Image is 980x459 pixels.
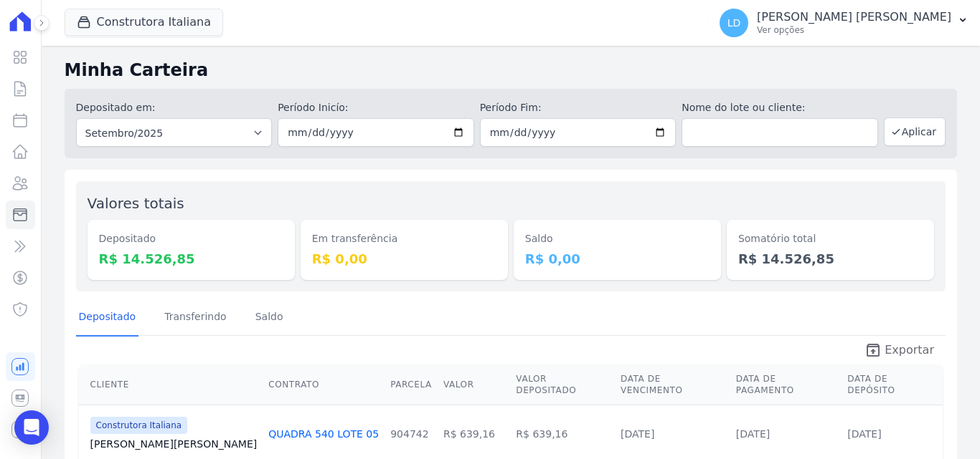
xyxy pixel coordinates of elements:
[88,195,184,212] label: Valores totais
[842,364,943,405] th: Data de Depósito
[76,299,139,337] a: Depositado
[757,10,951,24] p: [PERSON_NAME] [PERSON_NAME]
[385,364,438,405] th: Parcela
[621,428,654,440] a: [DATE]
[90,437,258,451] a: [PERSON_NAME][PERSON_NAME]
[510,364,615,405] th: Valor Depositado
[736,428,770,440] a: [DATE]
[278,100,474,115] label: Período Inicío:
[99,231,283,246] dt: Depositado
[727,18,741,28] span: LD
[682,100,878,115] label: Nome do lote ou cliente:
[65,57,957,83] h2: Minha Carteira
[738,231,923,246] dt: Somatório total
[312,231,496,246] dt: Em transferência
[438,364,510,405] th: Valor
[263,364,385,405] th: Contrato
[161,299,230,337] a: Transferindo
[847,428,881,440] a: [DATE]
[76,102,156,113] label: Depositado em:
[615,364,730,405] th: Data de Vencimento
[884,117,946,146] button: Aplicar
[480,100,677,115] label: Período Fim:
[99,249,283,269] dd: R$ 14.526,85
[65,9,223,36] button: Construtora Italiana
[525,249,710,269] dd: R$ 0,00
[730,364,842,405] th: Data de Pagamento
[885,342,934,359] span: Exportar
[14,410,49,445] div: Open Intercom Messenger
[708,3,980,43] button: LD [PERSON_NAME] [PERSON_NAME] Ver opções
[864,342,882,359] i: unarchive
[757,24,951,36] p: Ver opções
[525,231,710,246] dt: Saldo
[268,428,379,440] a: QUADRA 540 LOTE 05
[390,428,428,440] a: 904742
[738,249,923,269] dd: R$ 14.526,85
[312,249,496,269] dd: R$ 0,00
[853,342,946,362] a: unarchive Exportar
[253,299,286,337] a: Saldo
[90,417,188,434] span: Construtora Italiana
[79,364,263,405] th: Cliente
